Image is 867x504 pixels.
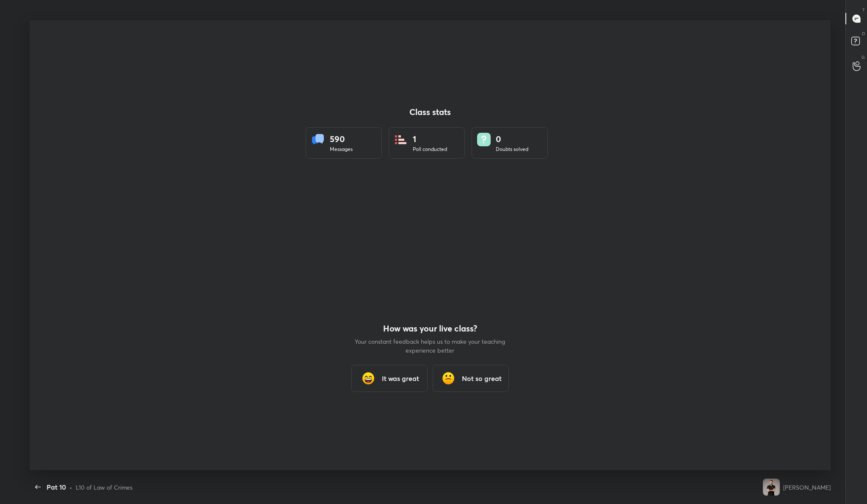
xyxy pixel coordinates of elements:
[862,7,865,13] p: T
[413,133,447,145] div: 1
[496,145,528,153] div: Doubts solved
[394,133,408,146] img: statsPoll.b571884d.svg
[354,337,506,355] p: Your constant feedback helps us to make your teaching experience better
[861,54,865,60] p: G
[330,145,353,153] div: Messages
[462,373,502,383] h3: Not so great
[862,30,865,37] p: D
[76,483,133,492] div: L10 of Law of Crimes
[496,133,528,145] div: 0
[360,370,377,387] img: grinning_face_with_smiling_eyes_cmp.gif
[306,107,555,117] h4: Class stats
[311,133,325,146] img: statsMessages.856aad98.svg
[477,133,491,146] img: doubts.8a449be9.svg
[330,133,353,145] div: 590
[783,483,831,492] div: [PERSON_NAME]
[354,323,506,334] h4: How was your live class?
[440,370,457,387] img: frowning_face_cmp.gif
[763,479,780,496] img: 9f6949702e7c485d94fd61f2cce3248e.jpg
[47,482,66,492] div: Pat 10
[413,145,447,153] div: Poll conducted
[69,483,72,492] div: •
[382,373,419,383] h3: It was great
